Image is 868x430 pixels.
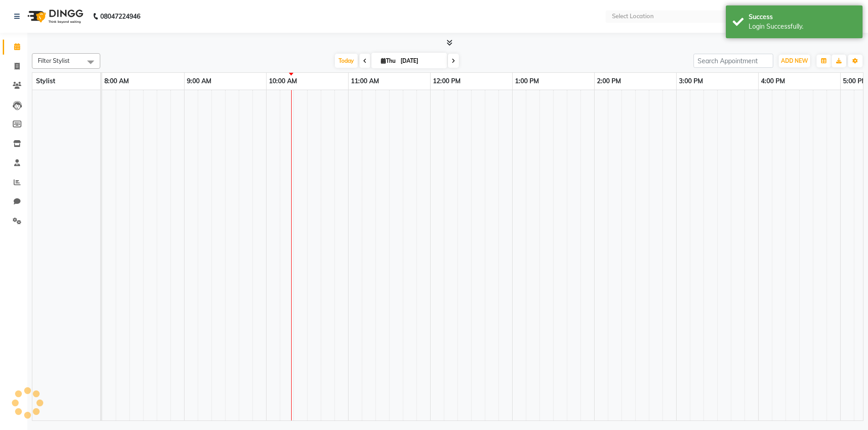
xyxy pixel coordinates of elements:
a: 9:00 AM [185,75,214,88]
input: Search Appointment [693,54,773,68]
div: Select Location [612,12,654,21]
a: 8:00 AM [102,75,131,88]
span: Stylist [36,77,55,85]
a: 1:00 PM [513,75,541,88]
div: Success [749,12,856,22]
a: 12:00 PM [431,75,463,88]
img: logo [23,4,86,29]
span: ADD NEW [781,57,808,64]
a: 10:00 AM [267,75,299,88]
span: Today [335,54,358,68]
a: 2:00 PM [595,75,623,88]
input: 2025-09-04 [398,54,443,68]
a: 3:00 PM [677,75,705,88]
b: 08047224946 [100,4,140,29]
span: Filter Stylist [38,57,70,64]
button: ADD NEW [779,55,810,67]
a: 11:00 AM [349,75,381,88]
div: Login Successfully. [749,22,856,31]
span: Thu [379,57,398,64]
a: 4:00 PM [759,75,787,88]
